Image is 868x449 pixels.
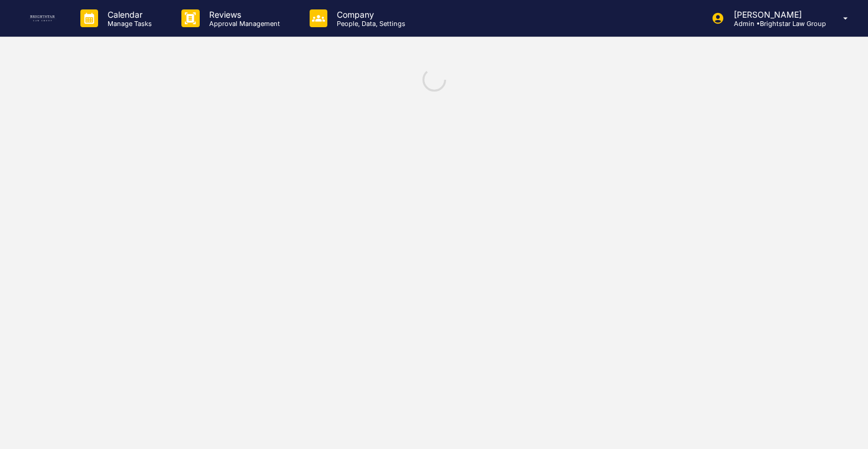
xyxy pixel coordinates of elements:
[724,9,826,19] p: [PERSON_NAME]
[200,9,286,19] p: Reviews
[327,9,411,19] p: Company
[28,15,57,21] img: logo
[724,19,826,28] p: Admin • Brightstar Law Group
[98,19,158,28] p: Manage Tasks
[200,19,286,28] p: Approval Management
[98,9,158,19] p: Calendar
[327,19,411,28] p: People, Data, Settings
